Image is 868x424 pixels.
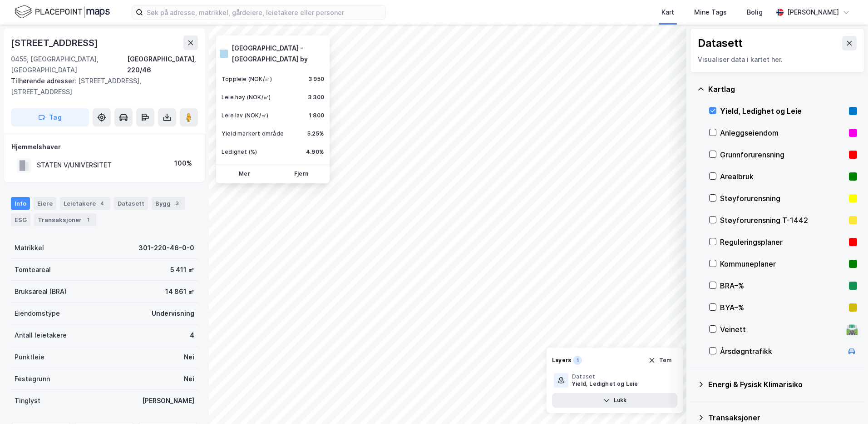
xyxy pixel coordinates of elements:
[152,197,185,210] div: Bygg
[720,258,845,269] div: Kommuneplaner
[127,54,198,76] div: [GEOGRAPHIC_DATA], 220/46
[307,130,324,137] div: 5.25%
[222,94,271,101] div: Leie høy (NOK/㎡)
[170,264,194,275] div: 5 411 ㎡
[173,199,182,208] div: 3
[222,148,257,156] div: Ledighet (%)
[222,76,272,83] div: Toppleie (NOK/㎡)
[720,106,845,116] div: Yield, Ledighet og Leie
[11,213,30,226] div: ESG
[11,54,127,76] div: 0455, [GEOGRAPHIC_DATA], [GEOGRAPHIC_DATA]
[15,330,67,341] div: Antall leietakere
[552,393,677,408] button: Lukk
[720,302,845,313] div: BYA–%
[218,167,271,182] button: Mer
[309,112,324,119] div: 1 800
[15,264,51,275] div: Tomteareal
[15,374,50,384] div: Festegrunn
[11,77,78,85] span: Tilhørende adresser:
[823,380,868,424] div: Kontrollprogram for chat
[642,353,677,368] button: Tøm
[11,35,100,50] div: [STREET_ADDRESS]
[84,215,93,224] div: 1
[222,112,268,119] div: Leie lav (NOK/㎡)
[661,7,674,18] div: Kart
[15,242,44,253] div: Matrikkel
[60,197,110,210] div: Leietakere
[698,54,857,65] div: Visualiser data i kartet her.
[823,380,868,424] iframe: Chat Widget
[15,4,110,20] img: logo.f888ab2527a4732fd821a326f86c7f29.svg
[552,357,571,364] div: Layers
[275,167,328,182] button: Fjern
[114,197,148,210] div: Datasett
[308,94,324,101] div: 3 300
[787,7,839,18] div: [PERSON_NAME]
[694,7,727,18] div: Mine Tags
[15,308,60,319] div: Eiendomstype
[573,356,582,365] div: 1
[720,193,845,204] div: Støyforurensning
[152,308,194,319] div: Undervisning
[222,130,284,137] div: Yield markert område
[15,286,67,297] div: Bruksareal (BRA)
[184,374,194,384] div: Nei
[720,215,845,226] div: Støyforurensning T-1442
[11,197,30,210] div: Info
[143,5,385,19] input: Søk på adresse, matrikkel, gårdeiere, leietakere eller personer
[747,7,763,18] div: Bolig
[720,346,843,357] div: Årsdøgntrafikk
[11,141,197,152] div: Hjemmelshaver
[190,330,194,341] div: 4
[184,352,194,363] div: Nei
[572,373,638,380] div: Dataset
[34,213,96,226] div: Transaksjoner
[37,160,112,171] div: STATEN V/UNIVERSITET
[708,84,857,95] div: Kartlag
[142,395,194,406] div: [PERSON_NAME]
[98,199,107,208] div: 4
[232,43,324,65] div: [GEOGRAPHIC_DATA] - [GEOGRAPHIC_DATA] by
[572,380,638,388] div: Yield, Ledighet og Leie
[720,149,845,160] div: Grunnforurensning
[174,158,192,169] div: 100%
[720,237,845,247] div: Reguleringsplaner
[720,280,845,291] div: BRA–%
[15,395,40,406] div: Tinglyst
[308,76,324,83] div: 3 950
[720,171,845,182] div: Arealbruk
[138,242,194,253] div: 301-220-46-0-0
[698,36,743,50] div: Datasett
[720,127,845,138] div: Anleggseiendom
[165,286,194,297] div: 14 861 ㎡
[720,324,843,335] div: Veinett
[15,352,44,363] div: Punktleie
[708,412,857,423] div: Transaksjoner
[11,76,191,97] div: [STREET_ADDRESS], [STREET_ADDRESS]
[306,148,324,156] div: 4.90%
[846,323,858,335] div: 🛣️
[708,379,857,390] div: Energi & Fysisk Klimarisiko
[34,197,56,210] div: Eiere
[11,108,89,126] button: Tag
